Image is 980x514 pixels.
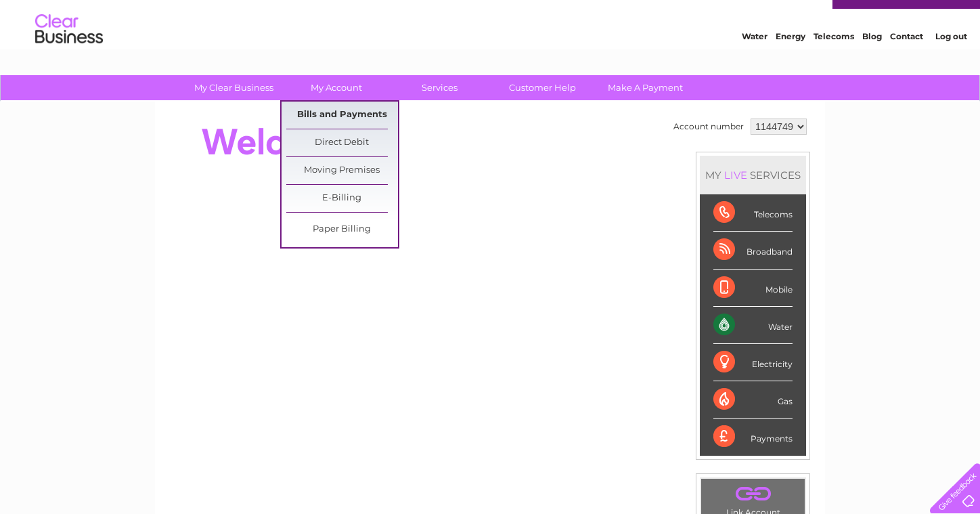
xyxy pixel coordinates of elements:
a: Energy [776,58,805,68]
a: Bills and Payments [286,102,398,129]
a: My Clear Business [178,75,290,100]
div: Broadband [713,232,793,269]
div: Clear Business is a trading name of Verastar Limited (registered in [GEOGRAPHIC_DATA] No. 3667643... [171,7,811,66]
a: Customer Help [487,75,598,100]
td: Account number [670,115,747,138]
div: Water [713,307,793,344]
a: 0333 014 3131 [725,7,818,24]
div: Telecoms [713,194,793,232]
a: E-Billing [286,185,398,212]
a: . [705,482,801,506]
a: Log out [935,58,967,68]
div: Payments [713,419,793,455]
a: Moving Premises [286,157,398,184]
a: My Account [281,75,393,100]
a: Telecoms [814,58,854,68]
a: Contact [890,58,923,68]
a: Paper Billing [286,216,398,243]
div: Electricity [713,344,793,381]
a: Water [742,58,767,68]
a: Services [384,75,495,100]
img: logo.png [35,35,104,77]
a: Make A Payment [589,75,701,100]
div: LIVE [721,169,750,181]
div: Mobile [713,270,793,307]
div: Gas [713,381,793,419]
a: Direct Debit [286,129,398,156]
a: Blog [862,58,882,68]
div: MY SERVICES [700,156,806,194]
